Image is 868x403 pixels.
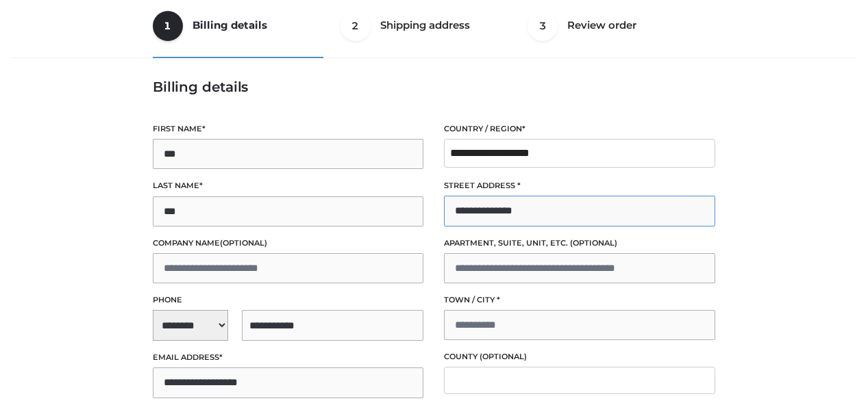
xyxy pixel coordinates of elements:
label: Town / City [444,294,715,307]
label: First name [153,122,424,135]
h3: Billing details [153,79,715,95]
label: Apartment, suite, unit, etc. [444,237,715,250]
span: (optional) [480,352,527,361]
label: Phone [153,294,424,307]
label: Company name [153,237,424,250]
label: Last name [153,179,424,192]
label: Street address [444,179,715,192]
span: (optional) [220,238,267,248]
label: County [444,350,715,363]
span: (optional) [570,238,617,248]
label: Country / Region [444,122,715,135]
label: Email address [153,351,424,364]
